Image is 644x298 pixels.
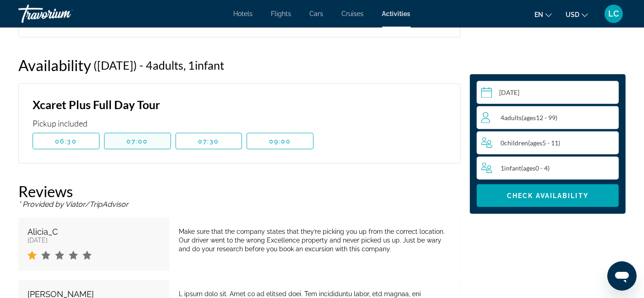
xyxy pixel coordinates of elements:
button: Travelers: 4 adults, 0 children [477,106,619,180]
iframe: Button to launch messaging window [607,261,637,291]
span: 1 [501,164,550,172]
a: Activities [382,10,411,17]
a: Cars [310,10,324,17]
span: Adults [153,58,183,72]
span: Infant [504,164,521,172]
h3: Xcaret Plus Full Day Tour [33,98,314,111]
div: Make sure that the company states that they’re picking you up from the correct location. Our driv... [179,227,451,254]
a: Cruises [342,10,364,17]
div: Alicia_C [28,227,160,237]
div: [DATE] [28,237,160,244]
span: 4 [501,114,557,121]
span: USD [566,11,579,18]
span: ( 12 - 99) [522,114,557,121]
a: Travorium [18,2,110,26]
p: * Provided by Viator/TripAdvisor [18,200,461,209]
span: 07:30 [198,138,220,145]
a: Hotels [234,10,253,17]
span: Children [504,139,528,147]
h2: Availability [18,56,91,74]
span: Check Availability [507,192,589,199]
button: 09:00 [247,133,314,149]
button: Change language [534,8,552,21]
span: 06:30 [55,138,77,145]
span: , 1 [183,58,224,72]
span: ages [530,139,542,147]
button: User Menu [602,4,626,23]
button: 07:00 [104,133,171,149]
button: Check Availability [477,184,619,207]
span: LC [609,9,619,18]
span: ages [523,164,535,172]
span: ( 0 - 4) [521,164,550,172]
span: en [534,11,543,18]
span: ages [523,114,536,121]
span: Adults [504,114,522,121]
span: Infant [195,58,224,72]
button: 06:30 [33,133,99,149]
button: 07:30 [176,133,242,149]
span: ( 5 - 11) [528,139,560,147]
a: Flights [271,10,292,17]
button: Change currency [566,8,588,21]
span: - 4 [139,58,183,72]
span: 09:00 [269,138,292,145]
span: 0 [501,139,560,147]
span: 07:00 [127,138,149,145]
span: ([DATE]) [94,58,137,72]
div: Pickup included [33,118,314,128]
h2: Reviews [18,182,461,200]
